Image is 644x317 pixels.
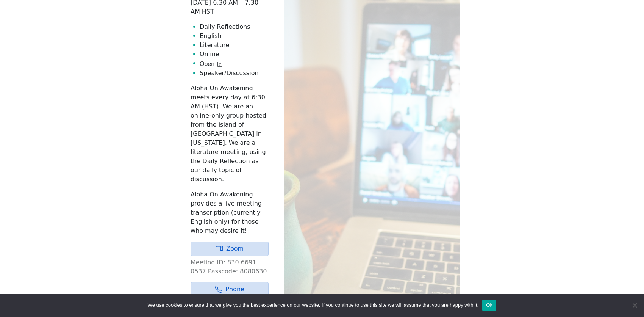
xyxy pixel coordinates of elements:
[200,31,269,41] li: English
[631,301,638,309] span: No
[200,69,269,78] li: Speaker/Discussion
[191,84,269,184] p: Aloha On Awakening meets every day at 6:30 AM (HST). We are an online-only group hosted from the ...
[148,301,478,309] span: We use cookies to ensure that we give you the best experience on our website. If you continue to ...
[191,190,269,235] p: Aloha On Awakening provides a live meeting transcription (currently English only) for those who m...
[200,50,269,59] li: Online
[200,41,269,50] li: Literature
[191,242,269,256] a: Zoom
[200,60,214,69] span: Open
[200,60,222,69] button: Open
[482,300,496,311] button: Ok
[200,22,269,31] li: Daily Reflections
[191,282,269,297] a: Phone
[191,258,269,276] p: Meeting ID: 830 6691 0537 Passcode: 8080630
